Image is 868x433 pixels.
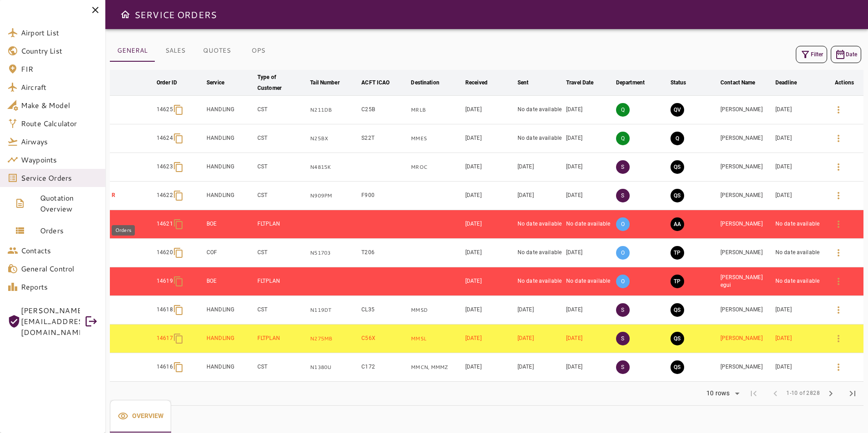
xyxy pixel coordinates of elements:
[205,210,256,239] td: BOE
[361,77,401,88] span: ACFT ICAO
[719,267,774,296] td: [PERSON_NAME] egui
[719,353,774,382] td: [PERSON_NAME]
[40,225,98,236] span: Orders
[116,5,134,24] button: Open drawer
[21,245,98,256] span: Contacts
[207,77,236,88] span: Service
[205,239,256,267] td: COF
[110,400,171,433] div: basic tabs example
[774,353,825,382] td: [DATE]
[157,249,173,256] p: 14620
[21,45,98,56] span: Country List
[157,77,177,88] div: Order ID
[616,217,630,231] p: O
[774,182,825,210] td: [DATE]
[238,40,279,62] button: OPS
[21,305,80,338] span: [PERSON_NAME][EMAIL_ADDRESS][DOMAIN_NAME]
[411,77,451,88] span: Destination
[157,134,173,142] p: 14624
[256,353,308,382] td: CST
[700,387,743,400] div: 10 rows
[257,72,306,93] span: Type of Customer
[360,296,409,325] td: CL35
[411,135,461,143] p: MMES
[464,325,516,353] td: [DATE]
[828,185,849,207] button: Details
[564,267,614,296] td: No date available
[775,77,809,88] span: Deadline
[719,210,774,239] td: [PERSON_NAME]
[786,389,820,398] span: 1-10 of 2828
[828,328,849,349] button: Details
[671,77,698,88] span: Status
[21,64,98,74] span: FIR
[719,182,774,210] td: [PERSON_NAME]
[21,154,98,165] span: Waypoints
[110,40,279,62] div: basic tabs example
[205,353,256,382] td: HANDLING
[464,267,516,296] td: [DATE]
[671,189,684,202] button: QUOTE SENT
[671,332,684,345] button: QUOTE SENT
[464,353,516,382] td: [DATE]
[464,296,516,325] td: [DATE]
[820,383,842,404] span: Next Page
[256,153,308,182] td: CST
[842,383,863,404] span: Last Page
[774,96,825,124] td: [DATE]
[464,210,516,239] td: [DATE]
[825,388,836,399] span: chevron_right
[516,210,564,239] td: No date available
[205,96,256,124] td: HANDLING
[360,353,409,382] td: C172
[719,124,774,153] td: [PERSON_NAME]
[465,77,488,88] div: Received
[256,296,308,325] td: CST
[671,103,684,117] button: QUOTE VALIDATED
[310,77,351,88] span: Tail Number
[21,118,98,129] span: Route Calculator
[564,353,614,382] td: [DATE]
[155,40,196,62] button: SALES
[205,153,256,182] td: HANDLING
[774,124,825,153] td: [DATE]
[464,96,516,124] td: [DATE]
[21,136,98,147] span: Airways
[774,239,825,267] td: No date available
[110,40,155,62] button: GENERAL
[310,306,358,314] p: N119DT
[516,267,564,296] td: No date available
[564,124,614,153] td: [DATE]
[411,163,461,171] p: MROC
[157,192,173,199] p: 14622
[465,77,499,88] span: Received
[774,153,825,182] td: [DATE]
[616,246,630,260] p: O
[257,72,295,93] div: Type of Customer
[360,239,409,267] td: T206
[764,383,786,404] span: Previous Page
[774,325,825,353] td: [DATE]
[719,239,774,267] td: [PERSON_NAME]
[616,189,630,202] p: S
[564,153,614,182] td: [DATE]
[205,296,256,325] td: HANDLING
[256,239,308,267] td: CST
[743,383,764,404] span: First Page
[310,77,339,88] div: Tail Number
[564,210,614,239] td: No date available
[616,160,630,174] p: S
[516,239,564,267] td: No date available
[774,267,825,296] td: No date available
[828,99,849,121] button: Details
[256,267,308,296] td: FLTPLAN
[360,182,409,210] td: F900
[411,106,461,114] p: MRLB
[21,27,98,38] span: Airport List
[828,356,849,378] button: Details
[719,96,774,124] td: [PERSON_NAME]
[157,163,173,171] p: 14623
[828,299,849,321] button: Details
[157,363,173,371] p: 14616
[847,388,858,399] span: last_page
